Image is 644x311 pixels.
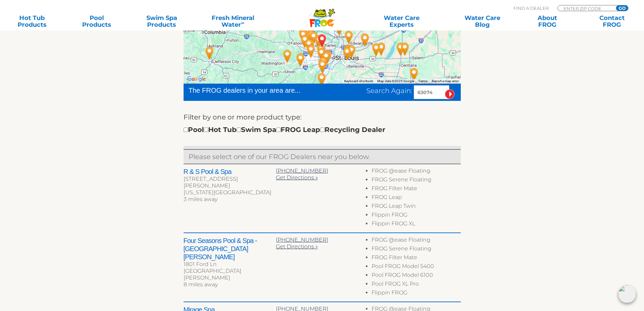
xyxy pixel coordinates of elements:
[314,70,330,89] div: Fantasy Pools - 34 miles away.
[184,281,218,288] span: 8 miles away
[320,48,335,66] div: Pool King Recreation - South County - 15 miles away.
[297,32,313,50] div: Saint Charles Pool & Spa - 15 miles away.
[372,168,460,176] li: FROG @ease Floating
[184,237,276,261] h2: Four Seasons Pool & Spa - [GEOGRAPHIC_DATA][PERSON_NAME]
[189,85,325,95] div: The FROG dealers in your area are...
[314,45,329,63] div: Prestige Pools & Spas - 12 miles away.
[184,196,217,202] span: 3 miles away
[185,75,208,84] a: Open this area in Google Maps (opens a new window)
[522,15,572,28] a: AboutFROG
[344,79,373,84] button: Keyboard shortcuts
[406,65,422,84] div: Crystal Clear Pools & Spas - 86 miles away.
[184,189,276,196] div: [US_STATE][GEOGRAPHIC_DATA]
[276,243,318,250] a: Get Directions »
[276,174,318,181] a: Get Directions »
[372,254,460,263] li: FROG Filter Mate
[202,44,217,62] div: Pools Made Possible - 99 miles away.
[372,185,460,194] li: FROG Filter Mate
[303,42,319,60] div: Leslie's Poolmart, Inc. # 347 - 14 miles away.
[276,168,328,174] a: [PHONE_NUMBER]
[137,15,187,28] a: Swim SpaProducts
[445,89,455,99] input: Submit
[318,49,334,67] div: Leslie's Poolmart Inc # 187 - 15 miles away.
[372,203,460,212] li: FROG Leap Twin
[372,212,460,220] li: Flippin FROG
[514,5,549,11] p: Find A Dealer
[377,79,414,83] span: Map data ©2025 Google
[184,268,276,281] div: [GEOGRAPHIC_DATA][PERSON_NAME]
[457,15,507,28] a: Water CareBlog
[315,57,330,75] div: Just Pools - 23 miles away.
[341,28,357,46] div: Highland Pool & Spa - Glen Carbon - 23 miles away.
[563,5,609,11] input: Zip Code Form
[184,176,276,189] div: [STREET_ADDRESS][PERSON_NAME]
[372,245,460,254] li: FROG Serene Floating
[241,20,244,25] sup: ∞
[293,51,308,69] div: Lu's Pool and Spa - 25 miles away.
[368,41,384,59] div: Norrenberns Pool & Spa - 48 miles away.
[372,194,460,203] li: FROG Leap
[397,40,413,58] div: Pisces Pools & Spas - Odin - 73 miles away.
[301,36,317,54] div: Amini's - 12 miles away.
[295,27,311,45] div: Leslie's Poolmart Inc # 1076 - 17 miles away.
[184,261,276,268] div: 1801 Ford Ln
[372,272,460,281] li: Pool FROG Model 6100
[587,15,637,28] a: ContactFROG
[7,15,57,28] a: Hot TubProducts
[372,263,460,272] li: Pool FROG Model 5400
[366,87,412,95] span: Search Again:
[618,285,636,303] img: openIcon
[372,237,460,245] li: FROG @ease Floating
[340,42,356,61] div: Atlantis Pools - Fairview Heights - 24 miles away.
[374,40,389,58] div: Pisces Pools Plus Inc. - 52 miles away.
[372,281,460,289] li: Pool FROG XL Pro
[184,112,302,123] label: Filter by one or more product type:
[72,15,122,28] a: PoolProducts
[344,43,359,61] div: Mike's Pool & Spa Service - 27 miles away.
[185,75,208,84] img: Google
[418,79,428,83] a: Terms (opens in new tab)
[313,42,329,60] div: Mirage Spa - 9 miles away.
[276,237,328,243] a: [PHONE_NUMBER]
[201,15,264,28] a: Fresh MineralWater∞
[372,289,460,298] li: Flippin FROG
[189,151,456,162] p: Please select one of our FROG Dealers near you below.
[184,124,385,135] div: Pool Hot Tub Swim Spa FROG Leap Recycling Dealer
[393,40,408,58] div: Evergreen Pool & Spa Plus LLC - 69 miles away.
[341,42,356,60] div: Watson's of O'Fallon - 25 miles away.
[315,54,331,72] div: Leslie's Poolmart Inc # 1052 - 20 miles away.
[314,31,330,50] div: NORTHWEST PLAZA, MO 63074
[616,5,628,11] input: GO
[361,15,443,28] a: Water CareExperts
[432,79,459,83] a: Report a map error
[372,176,460,185] li: FROG Serene Floating
[339,44,355,63] div: Munie Leisure Center - 24 miles away.
[357,31,373,49] div: Highland Pool & Spa - Highland - 37 miles away.
[280,47,295,65] div: Ozark Pool & Spa - 34 miles away.
[372,220,460,229] li: Flippin FROG XL
[184,168,276,176] h2: R & S Pool & Spa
